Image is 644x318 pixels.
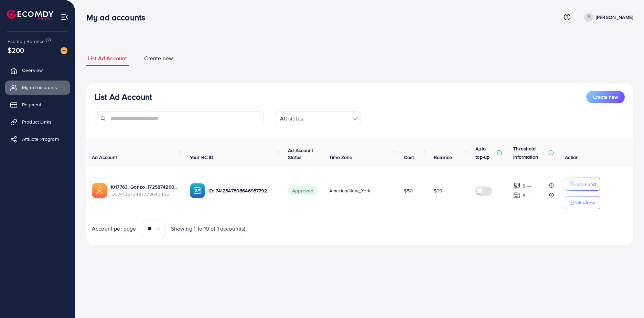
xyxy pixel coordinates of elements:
[8,38,45,45] span: Ecomdy Balance
[208,187,277,195] p: ID: 7412547808646987792
[144,54,173,62] span: Create new
[22,84,57,91] span: My ad accounts
[305,112,350,124] input: Search for option
[329,154,352,161] span: Time Zone
[5,63,70,77] a: Overview
[288,147,313,161] span: Ad Account Status
[329,187,371,194] span: America/New_York
[565,196,600,209] button: Withdraw
[22,118,52,125] span: Product Links
[615,287,639,313] iframe: Chat
[86,12,151,22] h3: My ad accounts
[5,98,70,112] a: Payment
[404,187,412,194] span: $50
[5,115,70,129] a: Product Links
[513,182,520,189] img: top-up amount
[8,45,24,55] span: $200
[575,199,595,207] p: Withdraw
[22,101,41,108] span: Payment
[92,225,136,233] span: Account per page
[593,94,618,100] span: Create new
[190,154,214,161] span: Your BC ID
[7,10,53,20] img: logo
[565,154,579,161] span: Action
[275,112,361,125] div: Search for option
[434,187,442,194] span: $90
[434,154,452,161] span: Balance
[404,154,414,161] span: Cost
[575,180,596,188] p: Add Fund
[92,183,107,198] img: ic-ads-acc.e4c84228.svg
[110,183,179,190] a: 1017763_Gonzo_1725874260293
[596,13,633,21] p: [PERSON_NAME]
[586,91,625,103] button: Create new
[475,145,495,161] p: Auto top-up
[523,182,531,190] p: $ ---
[61,47,67,54] img: image
[5,132,70,146] a: Affiliate Program
[110,191,179,198] span: ID: 7412573487073640465
[581,13,633,22] a: [PERSON_NAME]
[61,13,68,21] img: menu
[513,145,547,161] p: Threshold information
[565,178,600,191] button: Add Fund
[523,191,531,200] p: $ ---
[5,81,70,94] a: My ad accounts
[22,67,43,74] span: Overview
[190,183,205,198] img: ic-ba-acc.ded83a64.svg
[110,183,179,198] div: <span class='underline'>1017763_Gonzo_1725874260293</span></br>7412573487073640465
[279,114,304,124] span: All status
[288,186,318,195] span: Approved
[513,192,520,199] img: top-up amount
[171,225,246,233] span: Showing 1 To 10 of 1 account(s)
[95,92,152,102] h3: List Ad Account
[22,136,59,142] span: Affiliate Program
[92,154,117,161] span: Ad Account
[88,54,127,62] span: List Ad Account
